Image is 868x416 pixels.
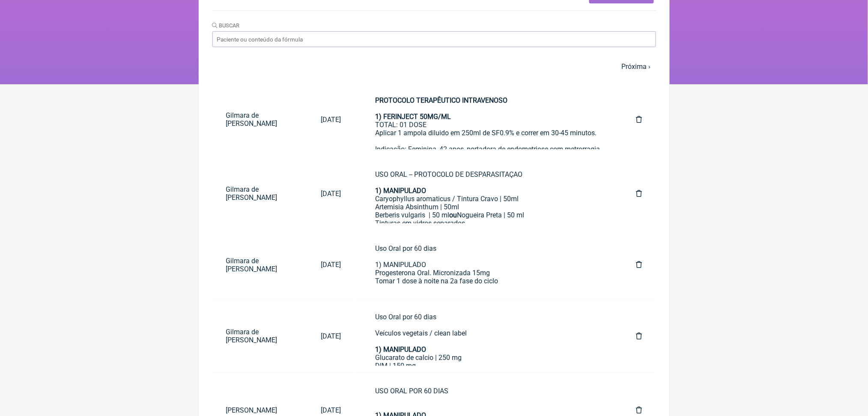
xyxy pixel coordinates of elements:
[375,203,602,211] div: Artemisia Absinthum | 50ml
[361,238,615,292] a: Uso Oral por 60 dias1) MANIPULADOProgesterona Oral. Micronizada 15mgTomar 1 dose à noite na 2a fa...
[307,325,355,347] a: [DATE]
[375,219,602,227] div: Tinturas em vidros separados
[375,113,451,121] strong: 1) FERINJECT 50MG/ML
[212,31,656,47] input: Paciente ou conteúdo da fórmula
[449,211,457,219] strong: ou
[361,163,615,223] a: USO ORAL -- PROTOCOLO DE DESPARASITAÇAO1) MANIPULADOCaryophyllus aromaticus / Tintura Cravo | 50m...
[375,211,602,219] div: Berberis vulgaris | 50 ml Nogueira Preta | 50 ml
[375,362,602,370] div: DIM | 150 mg
[212,104,307,134] a: Gilmara de [PERSON_NAME]
[361,89,615,149] a: PROTOCOLO TERAPÊUTICO INTRAVENOSO1) FERINJECT 50MG/MLTOTAL: 01 DOSEAplicar 1 ampola diluido em 2...
[307,109,355,131] a: [DATE]
[307,254,355,276] a: [DATE]
[212,321,307,351] a: Gilmara de [PERSON_NAME]
[375,354,602,362] div: Glucarato de calcio | 250 mg
[375,96,507,104] strong: PROTOCOLO TERAPÊUTICO INTRAVENOSO
[212,178,307,208] a: Gilmara de [PERSON_NAME]
[375,313,602,337] div: Uso Oral por 60 dias Veículos vegetais / clean label
[212,250,307,280] a: Gilmara de [PERSON_NAME]
[375,195,602,203] div: Caryophyllus aromaticus / Tintura Cravo | 50ml
[622,62,651,71] a: Próxima ›
[375,170,602,195] div: USO ORAL -- PROTOCOLO DE DESPARASITAÇAO
[375,113,602,178] div: TOTAL: 01 DOSE Aplicar 1 ampola diluido em 250ml de SF0.9% e correr em 30-45 minutos. Indicação: ...
[307,183,355,205] a: [DATE]
[375,345,426,354] strong: 1) MANIPULADO
[361,306,615,366] a: Uso Oral por 60 diasVeículos vegetais / clean label1) MANIPULADOGlucarato de calcio | 250 mgDIM |...
[375,187,426,195] strong: 1) MANIPULADO
[212,22,240,29] label: Buscar
[375,244,602,285] div: Uso Oral por 60 dias 1) MANIPULADO Progesterona Oral. Micronizada 15mg Tomar 1 dose à noite na 2a...
[212,57,656,76] nav: pager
